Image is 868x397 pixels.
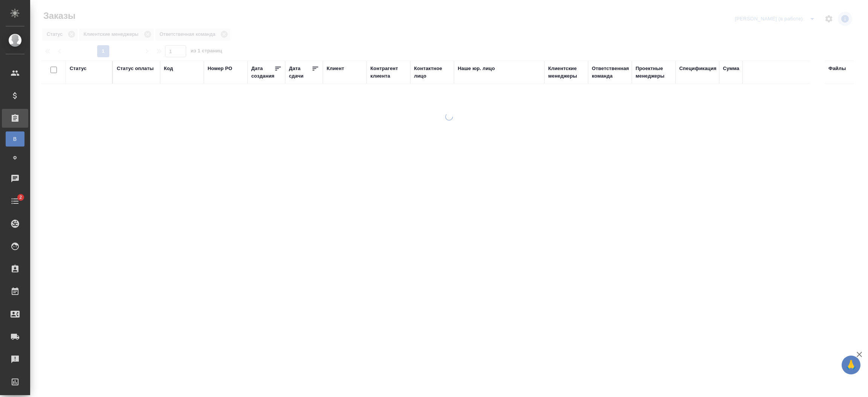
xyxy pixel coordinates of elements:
div: Статус оплаты [117,65,154,72]
button: 🙏 [842,356,860,374]
div: Проектные менеджеры [636,65,672,80]
div: Файлы [828,65,846,72]
div: Ответственная команда [592,65,629,80]
div: Сумма [723,65,739,72]
span: Ф [9,154,21,162]
div: Контрагент клиента [370,65,406,80]
div: Дата сдачи [289,65,312,80]
div: Дата создания [251,65,274,80]
div: Клиент [327,65,344,72]
div: Спецификация [679,65,717,72]
div: Номер PO [208,65,232,72]
div: Код [164,65,173,72]
span: В [9,135,21,143]
a: 2 [2,192,28,211]
div: Контактное лицо [414,65,450,80]
span: 🙏 [845,357,857,373]
span: 2 [15,194,26,201]
div: Клиентские менеджеры [548,65,584,80]
a: Ф [6,150,24,165]
div: Наше юр. лицо [458,65,495,72]
a: В [6,131,24,147]
div: Статус [70,65,87,72]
